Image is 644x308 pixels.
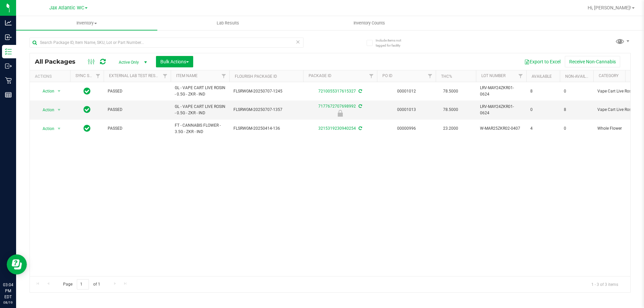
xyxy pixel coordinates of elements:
a: Non-Available [565,74,595,79]
span: In Sync [84,124,91,133]
a: THC% [441,74,452,79]
span: FLSRWGM-20250414-136 [233,125,299,132]
span: Action [37,124,55,133]
button: Bulk Actions [156,56,193,67]
span: 8 [564,107,589,113]
span: Sync from Compliance System [358,126,362,131]
a: Lab Results [157,16,299,30]
span: LRV-MAY24ZKR01-0624 [480,104,522,116]
p: 03:04 PM EDT [3,282,13,300]
a: Category [599,73,619,78]
span: 1 - 3 of 3 items [586,279,624,289]
a: Inventory [16,16,157,30]
span: FLSRWGM-20250707-1245 [233,88,299,95]
span: select [55,105,63,115]
span: 0 [564,125,589,132]
span: select [55,86,63,96]
span: PASSED [108,125,167,132]
span: 0 [530,107,556,113]
a: Filter [515,70,526,82]
a: 7210055317615327 [318,89,356,94]
span: 0 [564,88,589,95]
span: Jax Atlantic WC [49,5,84,11]
a: Inventory Counts [299,16,440,30]
span: Lab Results [208,20,248,26]
a: 00001012 [397,89,416,94]
span: Action [37,105,55,115]
a: Filter [366,70,377,82]
span: Sync from Compliance System [358,89,362,94]
span: Action [37,86,55,96]
inline-svg: Retail [5,77,12,84]
span: FLSRWGM-20250707-1357 [233,107,299,113]
span: In Sync [84,86,91,96]
input: 1 [77,279,89,290]
span: In Sync [84,105,91,114]
a: 7177672707698992 [318,104,356,109]
span: W-MAR25ZKR02-0407 [480,125,522,132]
inline-svg: Outbound [5,63,12,69]
span: Sync from Compliance System [358,104,362,109]
span: 23.2000 [440,124,462,133]
div: Newly Received [302,110,378,117]
inline-svg: Reports [5,91,12,98]
span: PASSED [108,107,167,113]
a: Filter [425,70,436,82]
span: 8 [530,88,556,95]
a: Available [532,74,552,79]
span: Bulk Actions [160,59,189,64]
input: Search Package ID, Item Name, SKU, Lot or Part Number... [30,38,304,48]
span: Page of 1 [57,279,106,290]
a: PO ID [382,73,392,78]
a: 00000996 [397,126,416,131]
span: 78.5000 [440,105,462,115]
a: Filter [218,70,229,82]
span: GL - VAPE CART LIVE ROSIN - 0.5G - ZKR - IND [175,104,225,116]
a: Sync Status [75,73,101,78]
span: Inventory Counts [344,20,394,26]
a: Flourish Package ID [235,74,277,79]
inline-svg: Inbound [5,34,12,41]
a: Filter [160,70,171,82]
a: 00001013 [397,107,416,112]
p: 08/19 [3,300,13,305]
iframe: Resource center [7,254,27,274]
button: Export to Excel [520,56,565,67]
inline-svg: Inventory [5,48,12,55]
a: Filter [93,70,104,82]
span: Include items not tagged for facility [376,38,409,48]
span: 4 [530,125,556,132]
span: LRV-MAY24ZKR01-0624 [480,85,522,98]
span: GL - VAPE CART LIVE ROSIN - 0.5G - ZKR - IND [175,85,225,98]
button: Receive Non-Cannabis [565,56,620,67]
a: Lot Number [481,73,505,78]
a: Item Name [176,73,198,78]
inline-svg: Analytics [5,19,12,26]
span: FT - CANNABIS FLOWER - 3.5G - ZKR - IND [175,122,225,135]
span: PASSED [108,88,167,95]
a: Package ID [309,73,331,78]
span: 78.5000 [440,86,462,96]
span: select [55,124,63,133]
span: Inventory [16,20,157,26]
div: Actions [35,74,67,79]
span: Clear [296,38,300,46]
a: External Lab Test Result [109,73,162,78]
span: Hi, [PERSON_NAME]! [588,5,631,10]
span: All Packages [35,58,82,65]
a: 3215319230940254 [318,126,356,131]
